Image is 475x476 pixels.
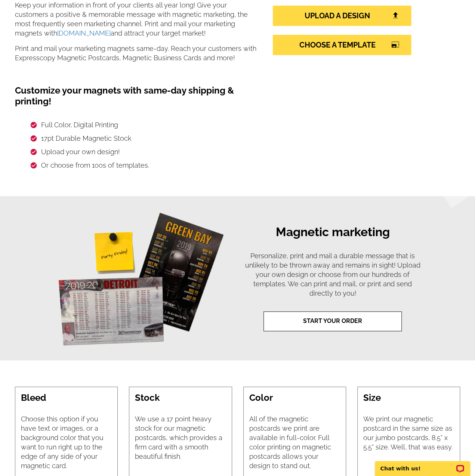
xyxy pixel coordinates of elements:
[57,29,111,37] a: [DOMAIN_NAME]
[275,225,389,241] h2: Magnetic marketing
[53,207,227,349] img: magnets-design.png
[15,0,260,38] p: Keep your information in front of your clients all year long! Give your customers a positive & me...
[15,44,260,62] p: Print and mail your marketing magnets same-day. Reach your customers with Expresscopy Magnetic Po...
[15,68,260,107] h4: Customize your magnets with same-day shipping & printing!
[135,414,226,461] p: We use a 17 point heavy stock for our magnetic postcards, which provides a firm card with a smoot...
[273,6,411,26] a: UPLOAD A DESIGN
[30,135,37,142] span: check_circle
[30,118,260,132] li: Full Color, Digital Printing
[370,452,475,476] iframe: LiveChat chat widget
[30,145,260,159] li: Upload your own design!
[363,393,454,403] h4: Size
[249,393,340,403] h4: Color
[21,393,112,403] h4: Bleed
[30,121,37,129] span: check_circle
[363,414,454,452] p: We print our magnetic postcard in the same size as our jumbo postcards, 8.5” x 5.5” size. Well, t...
[135,393,226,403] h4: Stock
[391,41,400,48] i: photo_size_select_large
[21,414,112,470] p: Choose this option if you have text or images, or a background color that you want to run right u...
[30,159,260,172] li: Or choose from 100s of templates.
[273,35,411,55] a: CHOOSE A TEMPLATEphoto_size_select_large
[245,248,420,305] p: Personalize, print and mail a durable message that is unlikely to be thrown away and remains in s...
[30,148,37,156] span: check_circle
[30,162,37,169] span: check_circle
[249,414,340,470] p: All of the magnetic postcards we print are available in full-color. Full color printing on magnet...
[30,132,260,145] li: 17pt Durable Magnetic Stock
[263,311,402,331] a: START YOUR ORDER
